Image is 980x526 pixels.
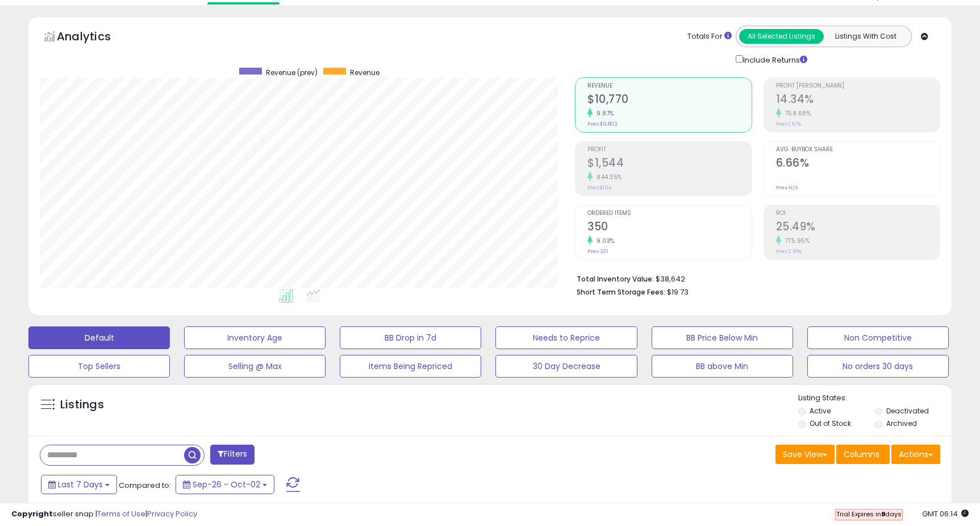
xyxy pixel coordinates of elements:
[587,121,618,127] small: Prev: $9,803
[781,237,810,245] small: 775.95%
[577,271,932,285] li: $38,642
[11,508,53,519] strong: Copyright
[593,237,615,245] small: 9.03%
[340,326,481,349] button: BB Drop in 7d
[28,326,170,349] button: Default
[776,156,940,172] h2: 6.66%
[176,475,274,494] button: Sep-26 - Oct-02
[266,68,318,77] span: Revenue (prev)
[147,508,197,519] a: Privacy Policy
[776,210,940,217] span: ROI
[881,510,885,519] b: 9
[687,31,732,42] div: Totals For
[587,248,608,255] small: Prev: 321
[593,173,622,181] small: 844.35%
[776,184,798,191] small: Prev: N/A
[776,93,940,108] h2: 14.34%
[836,445,890,464] button: Columns
[886,406,929,416] label: Deactivated
[28,355,170,378] button: Top Sellers
[58,479,103,490] span: Last 7 Days
[844,449,879,460] span: Columns
[577,287,665,297] b: Short Term Storage Fees:
[652,355,793,378] button: BB above Min
[807,355,949,378] button: No orders 30 days
[727,53,821,66] div: Include Returns
[97,508,145,519] a: Terms of Use
[193,479,260,490] span: Sep-26 - Oct-02
[57,28,133,47] h5: Analytics
[184,326,326,349] button: Inventory Age
[776,121,801,127] small: Prev: 1.67%
[495,355,637,378] button: 30 Day Decrease
[776,220,940,235] h2: 25.49%
[886,419,917,428] label: Archived
[587,83,751,89] span: Revenue
[593,109,614,118] small: 9.87%
[340,355,481,378] button: Items Being Repriced
[775,445,835,464] button: Save View
[587,220,751,235] h2: 350
[60,397,104,413] h5: Listings
[810,406,831,416] label: Active
[776,147,940,153] span: Avg. Buybox Share
[667,287,689,297] span: $19.73
[739,29,824,44] button: All Selected Listings
[119,480,171,491] span: Compared to:
[781,109,811,118] small: 758.68%
[11,509,197,520] div: seller snap | |
[41,475,117,494] button: Last 7 Days
[577,274,654,284] b: Total Inventory Value:
[587,156,751,172] h2: $1,544
[823,29,908,44] button: Listings With Cost
[184,355,326,378] button: Selling @ Max
[798,393,952,404] p: Listing States:
[807,326,949,349] button: Non Competitive
[495,326,637,349] button: Needs to Reprice
[776,248,802,255] small: Prev: 2.91%
[587,147,751,153] span: Profit
[810,419,851,428] label: Out of Stock
[922,508,969,519] span: 2025-10-10 06:14 GMT
[836,510,902,519] span: Trial Expires in days
[587,93,751,108] h2: $10,770
[652,326,793,349] button: BB Price Below Min
[587,184,611,191] small: Prev: $164
[210,445,255,465] button: Filters
[776,83,940,89] span: Profit [PERSON_NAME]
[350,68,380,77] span: Revenue
[587,210,751,217] span: Ordered Items
[891,445,940,464] button: Actions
